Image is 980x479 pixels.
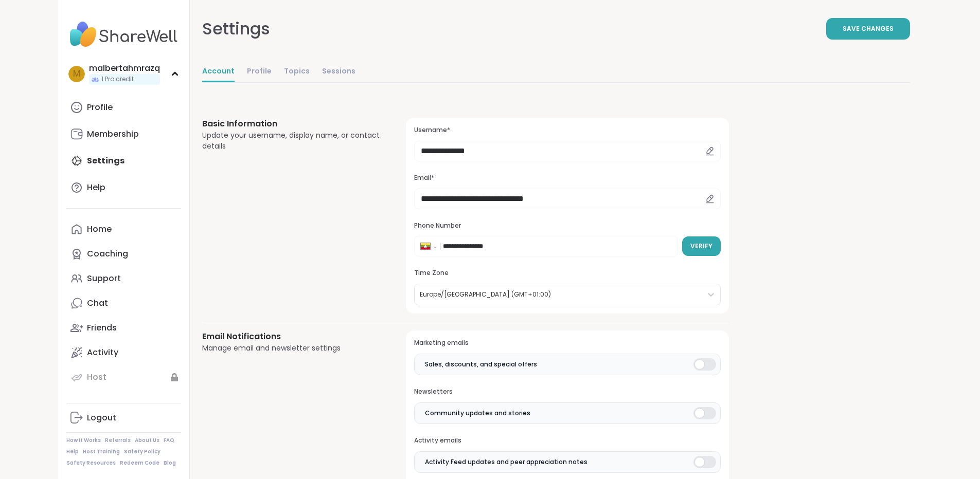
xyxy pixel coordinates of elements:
img: ShareWell Nav Logo [66,16,181,52]
a: Safety Policy [124,448,161,455]
a: Logout [66,406,181,430]
a: Sessions [322,62,355,82]
a: Host Training [83,448,120,455]
div: Membership [87,128,139,140]
div: Friends [87,322,117,334]
div: Chat [87,298,108,309]
a: FAQ [164,437,174,444]
button: Verify [682,236,721,256]
h3: Time Zone [414,269,720,278]
span: Community updates and stories [425,409,530,418]
span: m [73,67,80,81]
a: About Us [135,437,159,444]
span: Save Changes [843,24,894,33]
button: Save Changes [826,18,910,40]
a: Chat [66,291,181,316]
div: Profile [87,102,113,113]
div: Activity [87,347,118,358]
a: Support [66,266,181,291]
div: Host [87,372,106,383]
a: Blog [164,459,176,467]
a: Profile [66,95,181,120]
div: Update your username, display name, or contact details [202,130,382,152]
h3: Activity emails [414,436,720,445]
a: Referrals [105,437,131,444]
a: Topics [284,62,310,82]
a: Membership [66,122,181,146]
h3: Phone Number [414,222,720,230]
div: Settings [202,16,270,41]
div: Manage email and newsletter settings [202,343,382,354]
h3: Basic Information [202,118,382,130]
a: Coaching [66,242,181,266]
a: Activity [66,340,181,365]
a: Safety Resources [66,459,116,467]
a: Redeem Code [120,459,159,467]
a: Help [66,175,181,200]
span: Activity Feed updates and peer appreciation notes [425,457,587,467]
a: Profile [247,62,272,82]
a: Account [202,62,235,82]
div: Home [87,224,112,235]
h3: Email* [414,174,720,182]
a: Host [66,365,181,390]
h3: Marketing emails [414,339,720,347]
span: Verify [690,242,712,251]
h3: Email Notifications [202,330,382,343]
div: Help [87,182,105,193]
div: malbertahmrazq [89,63,160,74]
a: Home [66,217,181,242]
div: Support [87,273,121,284]
span: 1 Pro credit [101,75,134,84]
a: Friends [66,316,181,340]
div: Coaching [87,248,128,260]
span: Sales, discounts, and special offers [425,360,537,369]
a: Help [66,448,79,455]
div: Logout [87,412,116,423]
a: How It Works [66,437,101,444]
h3: Username* [414,126,720,135]
h3: Newsletters [414,388,720,396]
